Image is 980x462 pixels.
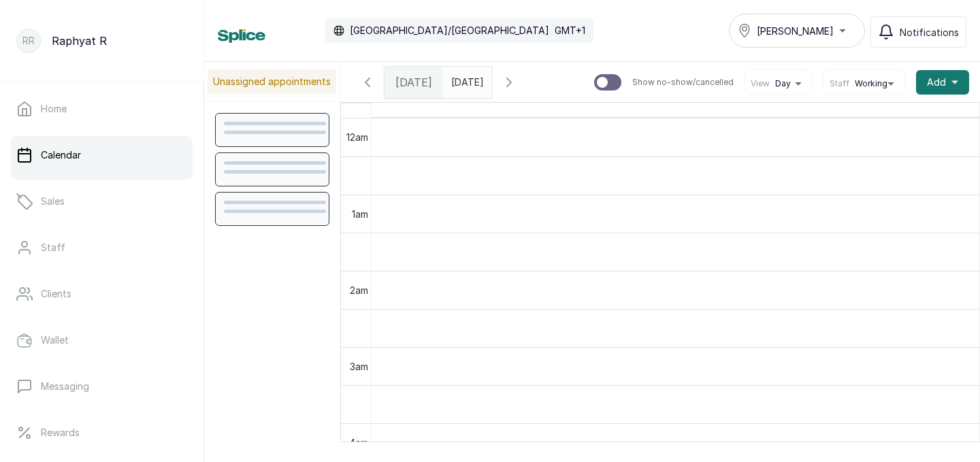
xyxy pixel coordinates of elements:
[830,78,849,89] span: Staff
[11,321,193,359] a: Wallet
[349,207,371,221] div: 1am
[11,229,193,267] a: Staff
[870,16,966,48] button: Notifications
[757,24,834,38] span: [PERSON_NAME]
[52,33,107,49] p: Raphyat R
[41,148,81,162] p: Calendar
[41,102,67,116] p: Home
[555,24,585,37] p: GMT+1
[41,287,71,301] p: Clients
[41,241,65,254] p: Staff
[395,74,432,90] span: [DATE]
[751,78,806,89] button: ViewDay
[41,380,89,393] p: Messaging
[927,76,946,89] span: Add
[208,69,336,94] p: Unassigned appointments
[347,283,371,297] div: 2am
[41,333,69,347] p: Wallet
[22,34,35,48] p: RR
[11,414,193,452] a: Rewards
[900,25,959,39] span: Notifications
[11,136,193,174] a: Calendar
[350,24,549,37] p: [GEOGRAPHIC_DATA]/[GEOGRAPHIC_DATA]
[347,359,371,374] div: 3am
[632,77,734,88] p: Show no-show/cancelled
[11,182,193,220] a: Sales
[41,195,65,208] p: Sales
[855,78,887,89] span: Working
[775,78,791,89] span: Day
[916,70,969,95] button: Add
[11,275,193,313] a: Clients
[346,435,371,450] div: 4am
[11,367,193,406] a: Messaging
[830,78,899,89] button: StaffWorking
[729,14,865,48] button: [PERSON_NAME]
[11,90,193,128] a: Home
[751,78,770,89] span: View
[344,130,371,144] div: 12am
[385,67,443,98] div: [DATE]
[41,426,80,440] p: Rewards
